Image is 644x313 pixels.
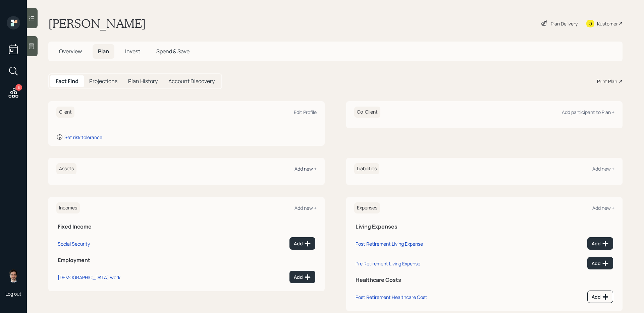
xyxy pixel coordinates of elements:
[294,166,317,172] div: Add new +
[356,277,613,283] h5: Healthcare Costs
[156,48,190,55] span: Spend & Save
[56,163,76,174] h6: Assets
[48,16,146,31] h1: [PERSON_NAME]
[15,84,22,91] div: 6
[58,257,315,263] h5: Employment
[125,48,140,55] span: Invest
[592,240,609,247] div: Add
[5,291,21,297] div: Log out
[294,205,317,211] div: Add new +
[597,20,618,27] div: Kustomer
[587,257,613,269] button: Add
[59,48,82,55] span: Overview
[597,78,617,85] div: Print Plan
[356,241,423,247] div: Post Retirement Living Expense
[354,107,380,118] h6: Co-Client
[168,78,215,84] h5: Account Discovery
[356,224,613,230] h5: Living Expenses
[56,202,80,213] h6: Incomes
[128,78,158,84] h5: Plan History
[592,205,614,211] div: Add new +
[592,166,614,172] div: Add new +
[64,134,102,140] div: Set risk tolerance
[289,237,315,250] button: Add
[294,109,317,115] div: Edit Profile
[592,260,609,267] div: Add
[58,274,120,280] div: [DEMOGRAPHIC_DATA] work
[56,107,74,118] h6: Client
[7,269,20,283] img: jonah-coleman-headshot.png
[356,260,420,267] div: Pre Retirement Living Expense
[354,202,380,213] h6: Expenses
[89,78,117,84] h5: Projections
[587,237,613,250] button: Add
[587,291,613,303] button: Add
[551,20,578,27] div: Plan Delivery
[592,294,609,300] div: Add
[356,294,427,300] div: Post Retirement Healthcare Cost
[56,78,78,84] h5: Fact Find
[98,48,109,55] span: Plan
[58,224,315,230] h5: Fixed Income
[294,240,311,247] div: Add
[289,271,315,283] button: Add
[58,241,90,247] div: Social Security
[354,163,379,174] h6: Liabilities
[562,109,614,115] div: Add participant to Plan +
[294,274,311,280] div: Add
